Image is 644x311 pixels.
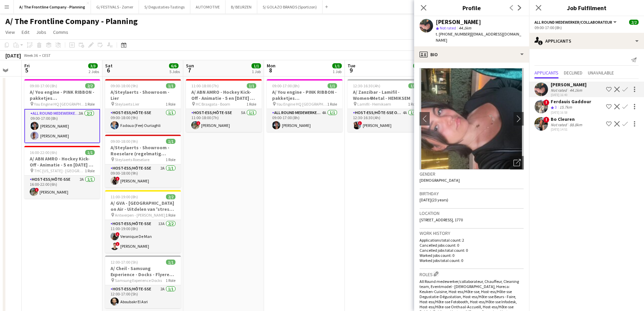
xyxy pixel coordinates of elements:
[5,52,21,59] div: [DATE]
[105,79,181,132] app-job-card: 09:00-18:00 (9h)1/1A/Steylaerts - Showroom - Lier Steylaerts Lier1 RoleHost-ess/Hôte-sse1/109:00-...
[551,88,568,93] div: Not rated
[568,122,583,127] div: 88.8km
[551,82,587,88] div: [PERSON_NAME]
[348,79,423,132] div: 12:30-16:30 (4h)1/1A/ Zanzibar - Lamifil - Women4Metal - HEMIKSEM Lamifil - Hemiksem1 RoleHost-es...
[440,25,456,30] span: Not rated
[22,53,39,58] span: Week 36
[357,102,391,107] span: Lamifil - Hemiksem
[272,83,300,88] span: 09:00-17:00 (8h)
[252,69,261,74] div: 1 Job
[23,66,30,74] span: 5
[105,200,181,212] h3: A/ GVA - [GEOGRAPHIC_DATA] on Air - Uitdelen van 'stress' bananen
[588,70,614,75] span: Unavailable
[266,66,276,74] span: 8
[24,156,100,168] h3: A/ ABN AMRO - Hockey Kick-Off - Animatie - 5 en [DATE] - De Pinte
[534,70,558,75] span: Applicants
[85,83,95,88] span: 2/2
[191,83,219,88] span: 11:00-18:00 (7h)
[457,25,473,30] span: 44.1km
[420,270,524,277] h3: Roles
[24,176,100,199] app-card-role: Host-ess/Hôte-sse2A1/116:00-22:00 (6h)![PERSON_NAME]
[105,89,181,101] h3: A/Steylaerts - Showroom - Lier
[420,248,524,253] p: Cancelled jobs total count: 0
[420,217,463,222] span: [STREET_ADDRESS], 1770
[111,194,138,199] span: 11:00-19:00 (8h)
[24,146,100,199] div: 16:00-22:00 (6h)1/1A/ ABN AMRO - Hockey Kick-Off - Animatie - 5 en [DATE] - De Pinte THC [US_STAT...
[277,102,327,107] span: You Engine HQ [GEOGRAPHIC_DATA]
[420,210,524,216] h3: Location
[14,0,91,14] button: A/ The Frontline Company - Planning
[196,121,200,125] span: !
[186,63,194,69] span: Sun
[115,102,139,107] span: Steylaerts Lier
[534,25,639,30] div: 09:00-17:00 (8h)
[24,79,100,143] app-job-card: 09:00-17:00 (8h)2/2A/ You engine - PINK RIBBON - pakketjes inpakken/samenstellen (5 + [DATE]) You...
[30,150,57,155] span: 16:00-22:00 (6h)
[105,164,181,187] app-card-role: Host-ess/Hôte-sse2A1/109:00-18:00 (9h)![PERSON_NAME]
[558,105,573,110] div: 15.7km
[247,83,256,88] span: 1/1
[510,156,524,170] div: Open photos pop-in
[36,29,46,35] span: Jobs
[169,69,180,74] div: 5 Jobs
[116,177,120,181] span: !
[267,109,342,132] app-card-role: All Round medewerker/collaborateur4A1/109:00-17:00 (8h)[PERSON_NAME]
[267,89,342,101] h3: A/ You engine - PINK RIBBON - pakketjes inpakken/samenstellen (5 + [DATE])
[225,0,257,14] button: B/ BEURZEN
[166,102,175,107] span: 1 Role
[420,243,524,248] p: Cancelled jobs count: 0
[186,79,262,132] app-job-card: 11:00-18:00 (7h)1/1A/ ABN AMRO - Hockey Kick-Off - Animatie - 5 en [DATE] - Boom HC Braxgata - Bo...
[348,109,423,132] app-card-role: Host-ess/Hôte-sse Onthaal-Accueill4A1/112:30-16:30 (4h)![PERSON_NAME]
[116,232,120,236] span: !
[88,63,98,68] span: 3/3
[420,258,524,263] p: Worked jobs total count: 0
[196,102,230,107] span: HC Braxgata - Boom
[19,28,32,37] a: Edit
[420,68,524,170] img: Crew avatar or photo
[555,105,557,110] span: 3
[420,178,460,183] span: [DEMOGRAPHIC_DATA]
[105,256,181,308] app-job-card: 12:00-17:00 (5h)1/1A/ Cheil - Samsung Experience - Docks - Flyeren (30/8+6/9+13/9) Samsung Experi...
[22,29,29,35] span: Edit
[529,33,644,49] div: Applicants
[35,188,39,192] span: !
[347,66,355,74] span: 9
[185,66,194,74] span: 7
[166,278,175,283] span: 1 Role
[267,63,276,69] span: Mon
[85,168,95,173] span: 1 Role
[190,0,225,14] button: AUTOMOTIVE
[105,190,181,253] app-job-card: 11:00-19:00 (8h)2/2A/ GVA - [GEOGRAPHIC_DATA] on Air - Uitdelen van 'stress' bananen Antwerpen - ...
[551,116,583,122] div: Bo Cleuren
[568,88,583,93] div: 44.1km
[166,139,175,144] span: 1/1
[33,28,49,37] a: Jobs
[534,20,612,25] span: All Round medewerker/collaborateur
[543,117,549,123] span: !
[629,20,639,25] span: 2/2
[348,89,423,101] h3: A/ Zanzibar - Lamifil - Women4Metal - HEMIKSEM
[3,28,18,37] a: View
[353,83,380,88] span: 12:30-16:30 (4h)
[139,0,190,14] button: S/ Degustaties-Tastings
[348,63,355,69] span: Tue
[105,285,181,308] app-card-role: Host-ess/Hôte-sse2A1/112:00-17:00 (5h)Aboubakr El Asri
[5,16,138,26] h1: A/ The Frontline Company - Planning
[116,242,120,246] span: !
[332,63,342,68] span: 1/1
[333,69,341,74] div: 1 Job
[436,31,471,37] span: t. [PHONE_NUMBER]
[358,121,362,125] span: !
[105,63,113,69] span: Sat
[408,83,418,88] span: 1/1
[111,139,138,144] span: 09:00-18:00 (9h)
[414,46,529,63] div: Bio
[420,171,524,177] h3: Gender
[551,122,568,127] div: Not rated
[85,102,95,107] span: 1 Role
[105,145,181,157] h3: A/Steylaerts - Showroom - Roeselare (regelmatig terugkerende opdracht)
